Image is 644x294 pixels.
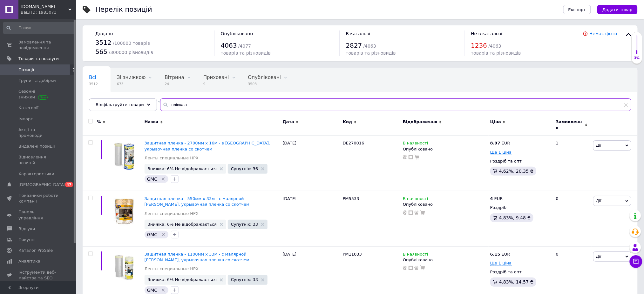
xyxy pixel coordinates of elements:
div: Перелік позицій [95,6,152,13]
span: / 4063 [363,43,376,49]
div: 1 [552,136,592,191]
span: GMC [147,177,158,182]
span: Акції та промокоди [18,127,59,138]
span: Додати товар [602,7,633,12]
div: [DATE] [281,136,341,191]
span: Сезонні знижки [18,89,59,100]
span: Дії [596,254,601,259]
div: Опубліковано [403,146,487,152]
span: Імпорт [18,116,33,122]
span: PM11033 [343,252,362,257]
div: [DATE] [281,191,341,247]
span: Супутніх: 33 [231,277,258,282]
span: 9 [203,82,229,86]
img: Защитная пленка - 2700мм x 16м - в диспенсере, укрывочная пленка со скотчем [109,140,140,172]
span: Позиції [18,67,34,73]
svg: Видалити мітку [161,288,166,293]
span: 47 [65,182,73,187]
button: Чат з покупцем [630,255,642,268]
span: Ще 1 ціна [490,261,512,266]
span: % [97,119,101,125]
span: 4.83%, 9.48 ₴ [499,215,531,220]
b: 8.97 [490,141,500,145]
div: Опубліковано [403,202,487,207]
span: Відфільтруйте товари [96,102,144,107]
div: EUR [490,251,510,257]
span: PM5533 [343,196,359,201]
span: Товари та послуги [18,56,59,62]
button: Експорт [563,5,591,14]
span: Супутніх: 36 [231,167,258,171]
a: Защитная пленка - 1100мм x 33м - с малярной [PERSON_NAME], укрывочная пленка со скотчем [145,252,250,262]
span: Додано [95,31,113,36]
span: Відображення [403,119,437,125]
span: Інструменти веб-майстра та SEO [18,270,59,281]
span: Видалені позиції [18,144,55,149]
a: Защитная пленка - 550мм x 33м - с малярной [PERSON_NAME], укрывочная пленка со скотчем [145,196,250,207]
div: Роздріб та опт [490,269,551,275]
a: Ленты специальные HPX [145,155,199,161]
div: EUR [490,196,503,202]
span: 673 [117,82,146,86]
span: Всі [89,75,96,80]
input: Пошук [3,22,75,34]
span: Дата [283,119,295,125]
span: / 300000 різновидів [109,50,153,55]
input: Пошук по назві позиції, артикулу і пошуковим запитам [160,98,631,111]
span: Каталог ProSale [18,248,53,253]
span: Знижка: 6% Не відображається [148,222,217,226]
div: Опубліковано [403,257,487,263]
a: Немає фото [589,31,617,36]
span: Опубліковано [221,31,253,36]
span: Супутніх: 33 [231,222,258,226]
span: Знижка: 6% Не відображається [148,277,217,282]
img: Защитная пленка - 550мм x 33м - с малярной лентой НРХ, укрывочная пленка со скотчем [109,196,140,228]
div: Без характеристик, О56публіковані, В наявності [83,92,167,116]
b: 6.15 [490,252,500,257]
span: 3512 [95,39,112,46]
span: товарів та різновидів [471,50,521,56]
span: GMC [147,288,158,293]
span: Дії [596,198,601,203]
div: Роздріб та опт [490,158,551,164]
span: 1236 [471,42,487,49]
span: 3503 [248,82,281,86]
span: Дії [596,143,601,148]
span: Ще 1 ціна [490,150,512,155]
span: В наявності [403,252,428,258]
span: Експорт [568,7,586,12]
span: Групи та добірки [18,78,56,84]
span: Опубліковані [248,75,281,80]
span: Відновлення позицій [18,154,59,166]
span: Приховані [203,75,229,80]
svg: Видалити мітку [161,177,166,182]
a: Защитная пленка - 2700мм x 16м - в [GEOGRAPHIC_DATA], укрывочная пленка со скотчем [145,141,270,151]
div: 0 [552,191,592,247]
button: Додати товар [597,5,638,14]
span: Код [343,119,352,125]
span: Показники роботи компанії [18,193,59,204]
span: tradesv.com.ua [21,4,68,10]
span: 24 [165,82,184,86]
b: 4 [490,196,493,201]
span: Покупці [18,237,36,243]
span: 3512 [89,82,98,86]
span: / 4077 [238,43,251,49]
span: Відгуки [18,226,35,232]
span: В наявності [403,141,428,147]
span: GMC [147,232,158,237]
span: 2827 [346,42,362,49]
span: Панель управління [18,209,59,221]
svg: Видалити мітку [161,232,166,237]
a: Ленты специальные HPX [145,266,199,272]
span: [DEMOGRAPHIC_DATA] [18,182,65,188]
span: Без характеристик, О56... [89,99,154,104]
span: / 100000 товарів [113,41,150,46]
span: 565 [95,48,107,56]
span: Знижка: 6% Не відображається [148,167,217,171]
span: Замовлення [556,119,583,130]
span: товарів та різновидів [221,50,271,56]
span: Характеристики [18,171,54,177]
